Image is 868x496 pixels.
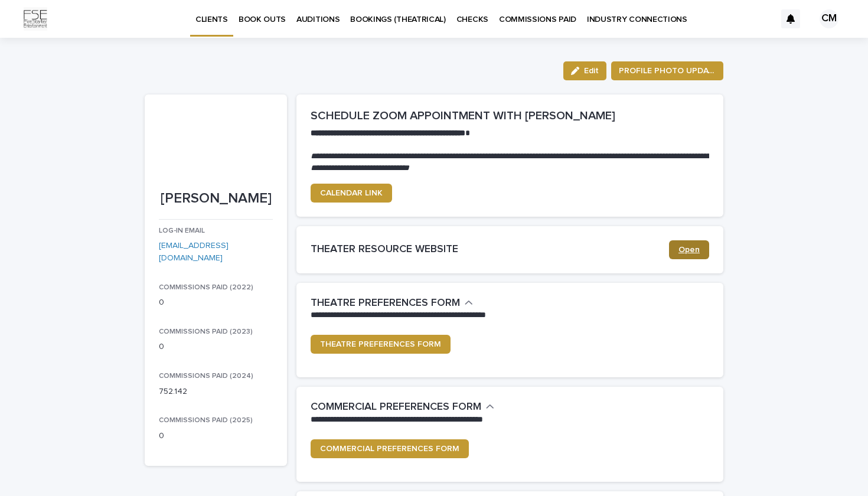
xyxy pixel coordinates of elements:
span: Open [678,246,700,254]
a: [EMAIL_ADDRESS][DOMAIN_NAME] [159,242,229,262]
button: Edit [563,61,606,80]
p: 0 [159,341,273,353]
span: THEATRE PREFERENCES FORM [320,340,441,348]
span: PROFILE PHOTO UPDATE [619,65,716,77]
button: THEATRE PREFERENCES FORM [311,297,473,310]
a: COMMERCIAL PREFERENCES FORM [311,439,469,458]
h2: COMMERCIAL PREFERENCES FORM [311,401,481,414]
img: Km9EesSdRbS9ajqhBzyo [24,7,47,31]
span: Edit [584,67,599,75]
span: COMMISSIONS PAID (2022) [159,284,253,291]
button: PROFILE PHOTO UPDATE [611,61,723,80]
a: CALENDAR LINK [311,184,392,203]
h2: SCHEDULE ZOOM APPOINTMENT WITH [PERSON_NAME] [311,109,709,123]
h2: THEATER RESOURCE WEBSITE [311,243,669,256]
p: 0 [159,296,273,309]
h2: THEATRE PREFERENCES FORM [311,297,460,310]
a: THEATRE PREFERENCES FORM [311,335,451,354]
div: CM [820,9,838,28]
span: COMMISSIONS PAID (2025) [159,417,253,424]
a: Open [669,240,709,259]
p: 0 [159,430,273,442]
span: LOG-IN EMAIL [159,227,205,234]
span: COMMISSIONS PAID (2024) [159,373,253,380]
p: [PERSON_NAME] [159,190,273,207]
span: CALENDAR LINK [320,189,383,197]
span: COMMISSIONS PAID (2023) [159,328,253,335]
button: COMMERCIAL PREFERENCES FORM [311,401,494,414]
span: COMMERCIAL PREFERENCES FORM [320,445,459,453]
p: 752.142 [159,386,273,398]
